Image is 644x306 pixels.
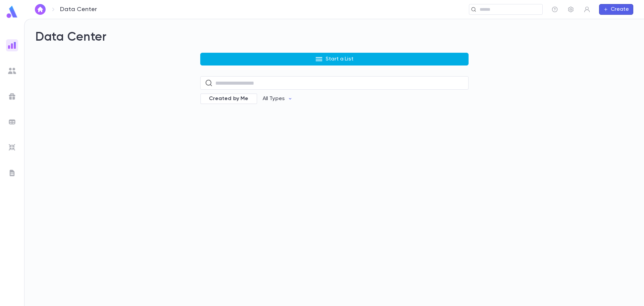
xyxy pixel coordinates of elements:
button: All Types [257,92,298,105]
p: Start a List [326,56,354,62]
img: campaigns_grey.99e729a5f7ee94e3726e6486bddda8f1.svg [8,92,16,100]
img: home_white.a664292cf8c1dea59945f0da9f25487c.svg [36,7,44,12]
img: students_grey.60c7aba0da46da39d6d829b817ac14fc.svg [8,67,16,75]
img: batches_grey.339ca447c9d9533ef1741baa751efc33.svg [8,118,16,126]
img: logo [5,5,19,18]
h2: Data Center [35,30,633,45]
div: Created by Me [200,93,257,104]
button: Create [599,4,633,15]
span: Created by Me [205,95,253,102]
img: reports_gradient.dbe2566a39951672bc459a78b45e2f92.svg [8,41,16,49]
button: Start a List [200,53,469,65]
img: imports_grey.530a8a0e642e233f2baf0ef88e8c9fcb.svg [8,143,16,151]
p: All Types [263,95,285,102]
p: Data Center [60,6,97,13]
img: letters_grey.7941b92b52307dd3b8a917253454ce1c.svg [8,169,16,177]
